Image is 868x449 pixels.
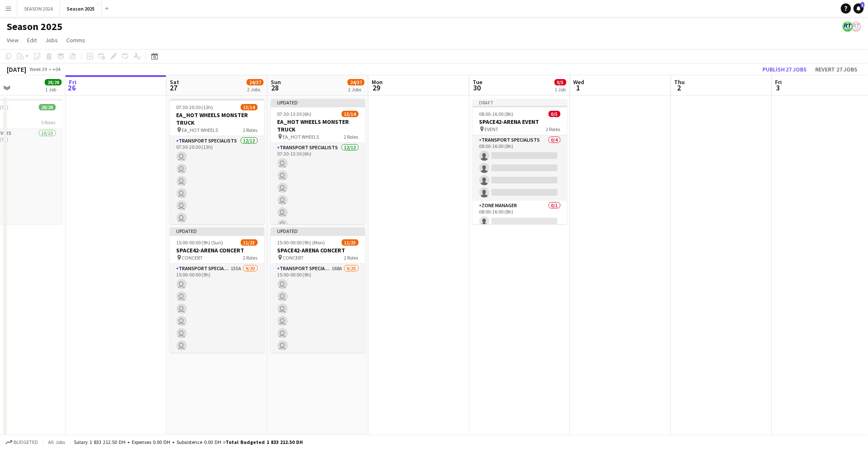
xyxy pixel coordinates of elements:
span: All jobs [46,439,67,445]
button: Publish 27 jobs [759,64,811,75]
div: [DATE] [7,65,26,74]
a: 1 [854,3,864,14]
button: Season 2025 [60,0,102,17]
button: SEASON 2024 [17,0,60,17]
span: Total Budgeted 1 833 212.50 DH [226,439,303,445]
span: Edit [27,36,37,44]
span: 1 [861,2,865,8]
span: Jobs [45,36,58,44]
app-user-avatar: ROAD TRANSIT [843,22,853,32]
h1: Season 2025 [7,20,63,33]
a: View [3,35,22,46]
a: Comms [63,35,89,46]
button: Revert 27 jobs [812,64,861,75]
div: +04 [52,66,60,72]
span: Budgeted [14,439,38,445]
span: View [7,36,19,44]
a: Edit [24,35,40,46]
span: Week 39 [28,66,49,72]
app-user-avatar: ROAD TRANSIT [851,22,861,32]
div: Salary 1 833 212.50 DH + Expenses 0.00 DH + Subsistence 0.00 DH = [74,439,303,445]
a: Jobs [42,35,61,46]
span: Comms [66,36,85,44]
button: Budgeted [4,438,39,447]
